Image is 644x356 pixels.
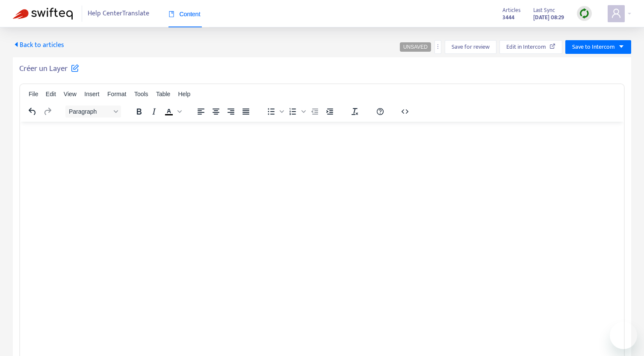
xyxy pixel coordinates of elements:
[168,11,174,17] span: book
[502,13,514,22] strong: 3444
[65,106,121,118] button: Block Paragraph
[19,64,79,74] h5: Créer un Layer
[13,39,64,51] span: Back to articles
[88,6,149,22] span: Help Center Translate
[348,106,362,118] button: Clear formatting
[40,106,55,118] button: Redo
[572,42,615,52] span: Save to Intercom
[13,8,73,20] img: Swifteq
[502,6,520,15] span: Articles
[434,40,441,54] button: more
[25,106,40,118] button: Undo
[499,40,562,54] button: Edit in Intercom
[533,6,555,15] span: Last Sync
[373,106,387,118] button: Help
[307,106,322,118] button: Decrease indent
[132,106,146,118] button: Bold
[69,108,111,115] span: Paragraph
[13,41,20,48] span: caret-left
[29,91,38,97] span: File
[403,44,428,50] span: UNSAVED
[322,106,337,118] button: Increase indent
[611,8,621,18] span: user
[224,106,238,118] button: Align right
[64,91,77,97] span: View
[178,91,190,97] span: Help
[168,11,201,18] span: Content
[610,322,637,349] iframe: Button to launch messaging window
[194,106,208,118] button: Align left
[239,106,253,118] button: Justify
[264,106,285,118] div: Bullet list
[579,8,590,19] img: sync.dc5367851b00ba804db3.png
[162,106,183,118] div: Text color Black
[445,40,496,54] button: Save for review
[506,42,546,52] span: Edit in Intercom
[565,40,631,54] button: Save to Intercomcaret-down
[134,91,148,97] span: Tools
[107,91,126,97] span: Format
[84,91,99,97] span: Insert
[156,91,170,97] span: Table
[533,13,564,22] strong: [DATE] 08:29
[435,44,441,50] span: more
[452,42,490,52] span: Save for review
[618,44,624,50] span: caret-down
[147,106,161,118] button: Italic
[209,106,223,118] button: Align center
[46,91,56,97] span: Edit
[286,106,307,118] div: Numbered list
